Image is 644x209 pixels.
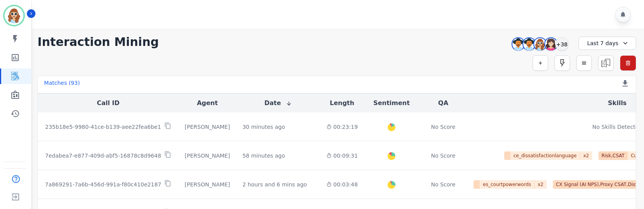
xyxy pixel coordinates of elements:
[326,181,358,188] div: 00:03:48
[185,152,230,160] div: [PERSON_NAME]
[243,181,307,188] div: 2 hours and 6 mins ago
[535,180,547,189] span: x 2
[264,98,292,108] button: Date
[598,151,628,160] span: Risk,CSAT
[579,37,636,50] div: Last 7 days
[37,35,159,49] h1: Interaction Mining
[185,123,230,131] div: [PERSON_NAME]
[592,123,642,131] div: No Skills Detected
[5,6,23,25] img: Bordered avatar
[555,37,568,51] div: +38
[45,152,161,160] p: 7edabea7-e877-409d-abf5-16878c8d9648
[197,98,218,108] button: Agent
[373,98,410,108] button: Sentiment
[45,123,161,131] p: 235b18e5-9980-41ce-b139-aee22fea6be1
[608,98,626,108] button: Skills
[326,123,358,131] div: 00:23:19
[431,181,456,188] div: No Score
[431,123,456,131] div: No Score
[330,98,354,108] button: Length
[431,152,456,160] div: No Score
[45,181,161,188] p: 7a869291-7a6b-456d-991a-f80c410e2187
[97,98,120,108] button: Call ID
[580,151,592,160] span: x 2
[243,152,285,160] div: 58 minutes ago
[438,98,448,108] button: QA
[326,152,358,160] div: 00:09:31
[185,181,230,188] div: [PERSON_NAME]
[510,151,580,160] span: ce_dissatisfactionlanguage
[44,79,80,90] div: Matches ( 93 )
[243,123,285,131] div: 30 minutes ago
[480,180,535,189] span: es_courtpowerwords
